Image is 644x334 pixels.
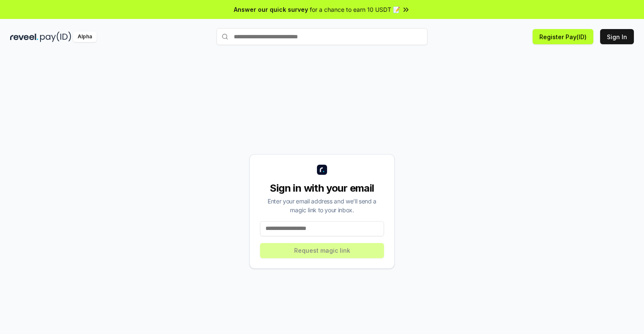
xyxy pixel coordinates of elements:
span: for a chance to earn 10 USDT 📝 [310,5,400,14]
div: Sign in with your email [260,182,384,195]
button: Sign In [600,29,634,44]
img: reveel_dark [10,32,38,42]
img: logo_small [317,165,327,175]
span: Answer our quick survey [234,5,308,14]
div: Alpha [73,32,97,42]
img: pay_id [40,32,71,42]
div: Enter your email address and we’ll send a magic link to your inbox. [260,197,384,214]
button: Register Pay(ID) [533,29,593,44]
